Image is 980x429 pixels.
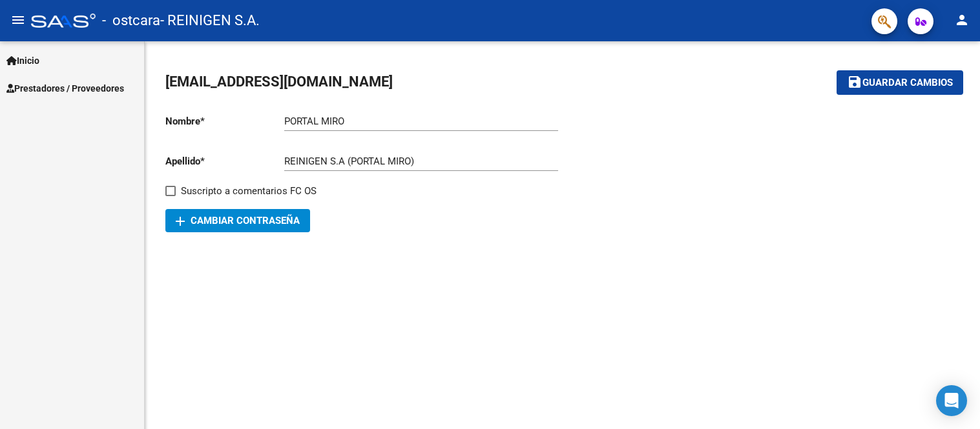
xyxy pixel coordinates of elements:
[102,6,160,35] span: - ostcara
[6,54,39,68] span: Inicio
[176,215,300,226] span: Cambiar Contraseña
[847,74,862,90] mat-icon: save
[165,114,284,128] p: Nombre
[181,183,317,199] span: Suscripto a comentarios FC OS
[837,70,963,94] button: Guardar cambios
[10,12,26,28] mat-icon: menu
[172,214,188,229] mat-icon: add
[6,81,124,95] span: Prestadores / Proveedores
[160,6,260,35] span: - REINIGEN S.A.
[165,154,284,168] p: Apellido
[165,74,393,90] span: [EMAIL_ADDRESS][DOMAIN_NAME]
[936,385,967,416] div: Open Intercom Messenger
[954,12,970,28] mat-icon: person
[165,209,310,232] button: Cambiar Contraseña
[862,77,953,89] span: Guardar cambios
